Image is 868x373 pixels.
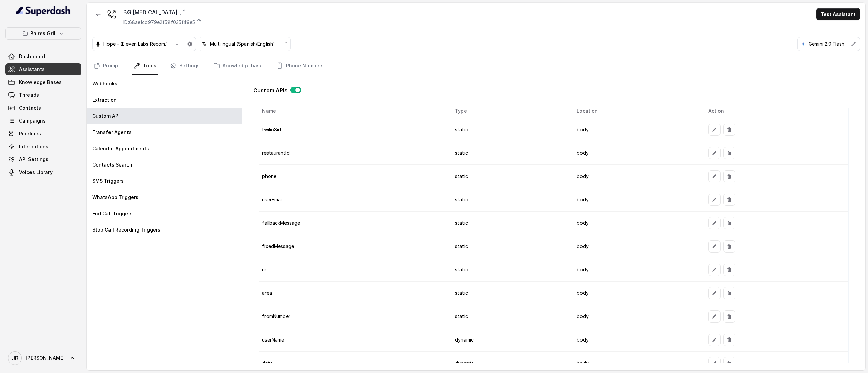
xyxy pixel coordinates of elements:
[571,188,703,212] td: body
[19,66,45,73] span: Assistants
[5,63,81,75] a: Assistants
[92,210,133,217] p: End Call Triggers
[259,118,450,141] td: twilioSid
[571,165,703,188] td: body
[5,140,81,153] a: Integrations
[19,156,48,163] span: API Settings
[450,258,571,282] td: static
[571,305,703,328] td: body
[123,8,202,16] div: BG [MEDICAL_DATA]
[259,305,450,328] td: fromNumber
[450,165,571,188] td: static
[92,57,860,75] nav: Tabs
[5,349,81,368] a: [PERSON_NAME]
[809,41,844,47] p: Gemini 2.0 Flash
[450,104,571,118] th: Type
[19,117,46,124] span: Campaigns
[259,165,450,188] td: phone
[19,143,48,150] span: Integrations
[571,118,703,141] td: body
[5,153,81,166] a: API Settings
[92,161,132,168] p: Contacts Search
[5,128,81,140] a: Pipelines
[92,80,117,87] p: Webhooks
[19,53,45,60] span: Dashboard
[92,57,121,75] a: Prompt
[450,235,571,258] td: static
[92,226,160,233] p: Stop Call Recording Triggers
[571,212,703,235] td: body
[259,328,450,352] td: userName
[19,130,41,137] span: Pipelines
[92,178,124,184] p: SMS Triggers
[5,50,81,63] a: Dashboard
[571,235,703,258] td: body
[801,41,806,47] svg: google logo
[816,8,860,20] button: Test Assistant
[5,76,81,88] a: Knowledge Bases
[259,258,450,282] td: url
[30,29,57,38] p: Baires Grill
[5,27,81,40] button: Baires Grill
[259,141,450,165] td: restaurantId
[571,328,703,352] td: body
[92,96,117,103] p: Extraction
[210,41,275,47] p: Multilingual (Spanish/English)
[5,89,81,101] a: Threads
[450,328,571,352] td: dynamic
[132,57,158,75] a: Tools
[571,282,703,305] td: body
[571,141,703,165] td: body
[450,118,571,141] td: static
[92,129,132,136] p: Transfer Agents
[169,57,201,75] a: Settings
[19,79,62,86] span: Knowledge Bases
[12,355,19,362] text: JB
[450,212,571,235] td: static
[450,282,571,305] td: static
[123,19,195,26] p: ID: 68ae1cd979e2f58f035f49e5
[259,235,450,258] td: fixedMessage
[253,86,288,94] p: Custom APIs
[5,102,81,114] a: Contacts
[19,92,39,98] span: Threads
[5,115,81,127] a: Campaigns
[259,104,450,118] th: Name
[703,104,848,118] th: Action
[92,194,138,201] p: WhatsApp Triggers
[259,282,450,305] td: area
[16,5,71,16] img: light.svg
[5,166,81,178] a: Voices Library
[19,169,53,176] span: Voices Library
[92,113,120,119] p: Custom API
[259,188,450,212] td: userEmail
[450,305,571,328] td: static
[259,212,450,235] td: fallbackMessage
[275,57,325,75] a: Phone Numbers
[26,355,65,361] span: [PERSON_NAME]
[103,41,168,47] p: Hope - (Eleven Labs Recom.)
[571,104,703,118] th: Location
[571,258,703,282] td: body
[450,188,571,212] td: static
[92,145,149,152] p: Calendar Appointments
[212,57,264,75] a: Knowledge base
[19,105,41,111] span: Contacts
[450,141,571,165] td: static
